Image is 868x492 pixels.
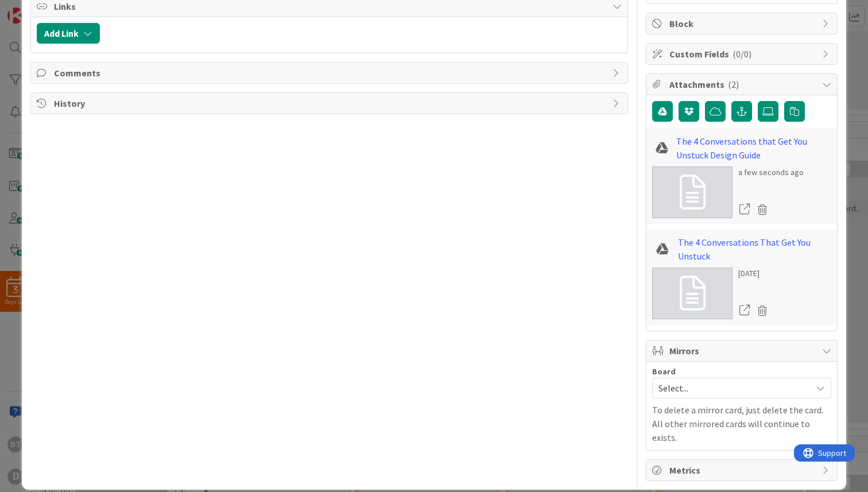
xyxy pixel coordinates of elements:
span: Attachments [669,78,816,91]
a: The 4 Conversations That Get You Unstuck [678,235,832,263]
span: Custom Fields [669,47,816,61]
span: Support [24,2,52,16]
span: Board [652,367,676,375]
span: ( 0/0 ) [733,48,751,60]
button: Add Link [37,23,100,44]
span: Comments [54,66,607,80]
a: Open [738,202,751,217]
span: Block [669,17,816,30]
span: Select... [658,380,805,396]
div: [DATE] [738,268,772,280]
p: To delete a mirror card, just delete the card. All other mirrored cards will continue to exists. [652,403,831,444]
span: Mirrors [669,344,816,358]
div: a few seconds ago [738,166,804,179]
span: Metrics [669,463,816,477]
span: History [54,96,607,110]
a: Open [738,303,751,318]
a: The 4 Conversations that Get You Unstuck Design Guide [676,134,831,162]
span: ( 2 ) [728,79,739,90]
